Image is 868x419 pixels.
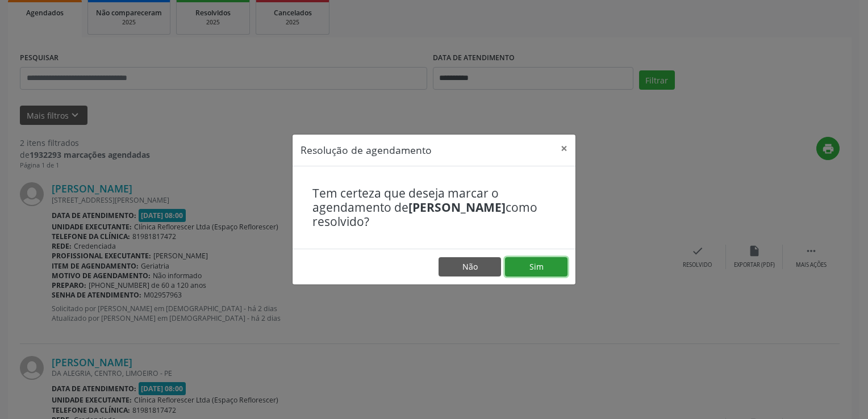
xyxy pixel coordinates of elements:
h5: Resolução de agendamento [301,143,432,157]
button: Não [439,257,501,276]
button: Close [553,135,575,162]
h4: Tem certeza que deseja marcar o agendamento de como resolvido? [312,186,556,229]
button: Sim [505,257,567,276]
b: [PERSON_NAME] [408,199,506,215]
